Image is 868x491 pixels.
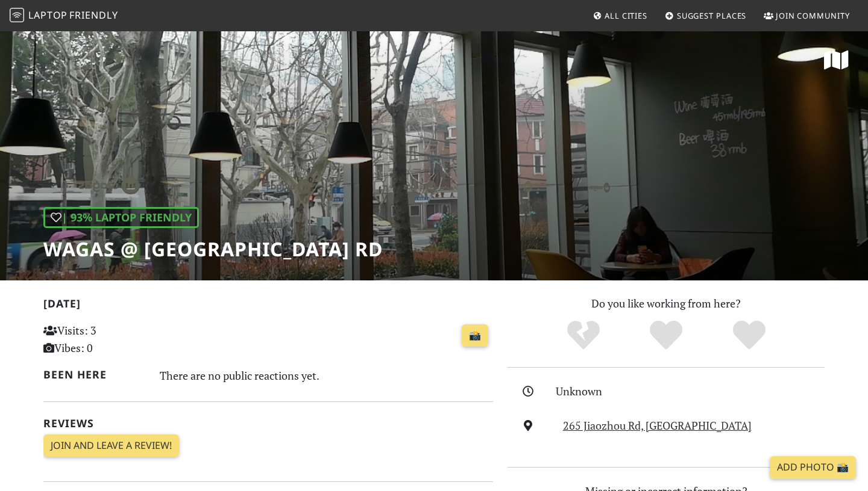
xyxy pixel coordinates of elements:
[462,324,488,347] a: 📸
[43,322,184,357] p: Visits: 3 Vibes: 0
[708,319,791,352] div: Definitely!
[588,5,652,26] a: All Cities
[770,456,856,479] a: Add Photo 📸
[677,10,747,21] span: Suggest Places
[43,368,145,381] h2: Been here
[660,5,752,26] a: Suggest Places
[605,10,647,21] span: All Cities
[542,319,625,352] div: No
[10,8,24,22] img: LaptopFriendly
[43,207,199,228] div: | 93% Laptop Friendly
[759,5,855,26] a: Join Community
[43,417,493,430] h2: Reviews
[43,297,493,315] h2: [DATE]
[624,319,708,352] div: Yes
[508,295,825,312] p: Do you like working from here?
[160,366,494,385] div: There are no public reactions yet.
[556,383,832,400] div: Unknown
[43,434,179,457] a: Join and leave a review!
[28,8,68,22] span: Laptop
[776,10,850,21] span: Join Community
[10,5,118,26] a: LaptopFriendly LaptopFriendly
[563,418,752,433] a: 265 Jiaozhou Rd, [GEOGRAPHIC_DATA]
[43,238,383,261] h1: Wagas @ [GEOGRAPHIC_DATA] Rd
[69,8,118,22] span: Friendly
